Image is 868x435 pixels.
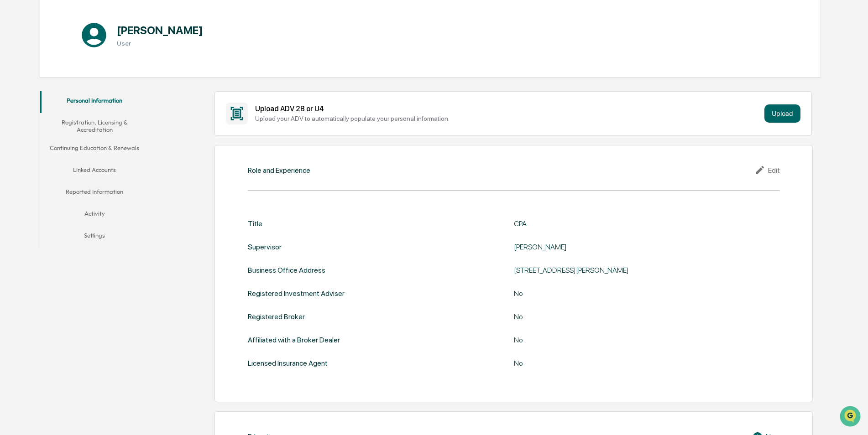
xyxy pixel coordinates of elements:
span: Data Lookup [18,132,58,141]
div: No [514,312,742,321]
span: Pylon [91,155,110,161]
a: 🗄️Attestations [63,111,117,128]
span: Preclearance [18,115,59,124]
div: 🖐️ [9,116,16,123]
button: Personal Information [40,91,149,113]
div: No [514,289,742,298]
div: Licensed Insurance Agent [248,359,328,368]
div: 🔎 [9,133,16,140]
a: Powered byPylon [64,154,110,161]
div: [STREET_ADDRESS][PERSON_NAME] [514,266,742,274]
div: Registered Broker [248,312,305,321]
div: No [514,336,742,344]
h1: [PERSON_NAME] [117,24,203,37]
div: [PERSON_NAME] [514,243,742,251]
div: Supervisor [248,243,282,251]
div: Business Office Address [248,266,325,274]
button: Linked Accounts [40,161,149,182]
div: Affiliated with a Broker Dealer [248,336,340,344]
a: 🖐️Preclearance [5,111,63,128]
div: Edit [754,165,780,176]
iframe: Open customer support [839,405,863,430]
div: No [514,359,742,368]
p: How can we help? [9,19,166,34]
a: 🔎Data Lookup [5,129,61,145]
h3: User [117,40,203,47]
div: 🗄️ [66,116,73,123]
div: Upload your ADV to automatically populate your personal information. [255,115,760,122]
div: We're available if you need us! [31,79,115,86]
div: secondary tabs example [40,91,149,249]
button: Activity [40,204,149,226]
button: Start new chat [155,72,166,83]
button: Continuing Education & Renewals [40,139,149,161]
span: Attestations [75,115,113,124]
img: 1746055101610-c473b297-6a78-478c-a979-82029cc54cd1 [9,70,26,86]
button: Registration, Licensing & Accreditation [40,113,149,139]
div: Start new chat [31,70,150,79]
div: CPA [514,219,742,228]
div: Role and Experience [248,166,310,175]
div: Title [248,219,262,228]
button: Upload [764,104,800,123]
div: Upload ADV 2B or U4 [255,104,760,113]
button: Reported Information [40,182,149,204]
div: Registered Investment Adviser [248,289,345,298]
button: Settings [40,226,149,248]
